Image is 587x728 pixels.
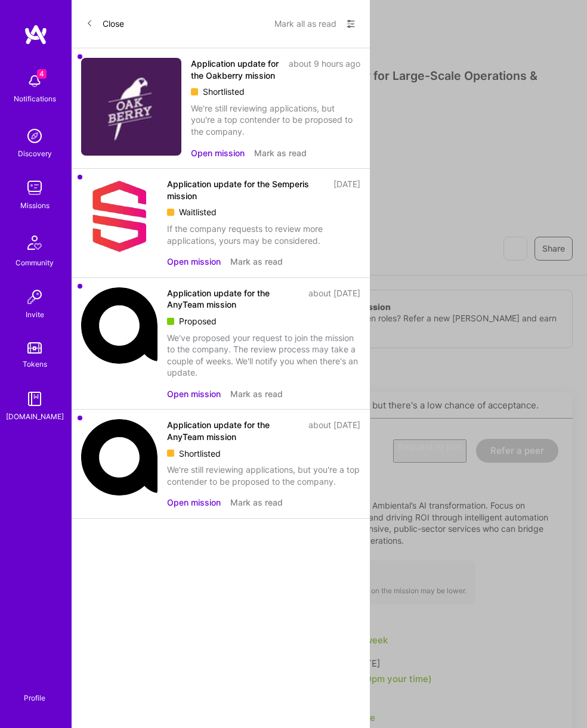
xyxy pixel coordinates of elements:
[167,464,360,487] div: We're still reviewing applications, but you're a top contender to be proposed to the company.
[191,103,360,138] div: We're still reviewing applications, but you're a top contender to be proposed to the company.
[81,287,157,364] img: Company Logo
[167,332,360,379] div: We've proposed your request to join the mission to the company. The review process may take a cou...
[230,256,283,268] button: Mark as read
[191,147,245,159] button: Open mission
[23,387,47,411] img: guide book
[86,14,124,33] button: Close
[26,309,44,321] div: Invite
[23,124,47,148] img: discovery
[230,497,283,509] button: Mark as read
[167,419,301,442] div: Application update for the AnyTeam mission
[167,178,326,202] div: Application update for the Semperis mission
[20,228,49,257] img: Community
[191,86,360,98] div: Shortlisted
[24,692,45,704] div: Profile
[23,285,47,309] img: Invite
[23,176,47,200] img: teamwork
[18,148,52,160] div: Discovery
[230,388,283,400] button: Mark as read
[333,178,360,202] div: [DATE]
[23,358,47,370] div: Tokens
[191,58,282,81] div: Application update for the Oakberry mission
[20,200,50,212] div: Missions
[308,287,360,311] div: about [DATE]
[167,315,360,327] div: Proposed
[308,419,360,442] div: about [DATE]
[81,58,181,156] img: Company Logo
[16,257,54,269] div: Community
[289,58,360,81] div: about 9 hours ago
[81,419,157,495] img: Company Logo
[274,14,336,33] button: Mark all as read
[27,342,42,354] img: tokens
[6,411,64,423] div: [DOMAIN_NAME]
[24,24,48,45] img: logo
[37,69,47,79] span: 4
[20,680,50,704] a: Profile
[167,223,360,246] div: If the company requests to review more applications, yours may be considered.
[167,388,221,400] button: Open mission
[167,448,360,460] div: Shortlisted
[81,178,157,255] img: Company Logo
[254,147,307,159] button: Mark as read
[23,69,47,93] img: bell
[167,287,301,311] div: Application update for the AnyTeam mission
[14,93,56,105] div: Notifications
[167,497,221,509] button: Open mission
[167,256,221,268] button: Open mission
[167,206,360,218] div: Waitlisted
